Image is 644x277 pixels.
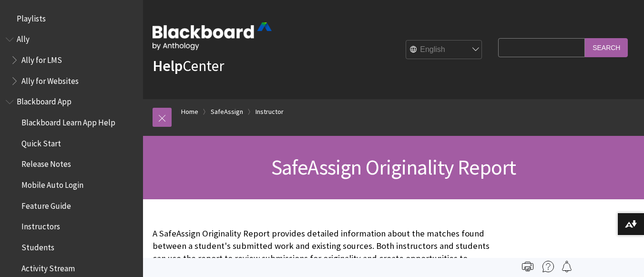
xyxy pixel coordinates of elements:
span: Activity Stream [21,260,75,273]
span: Playlists [17,10,46,23]
a: Instructor [256,106,284,118]
img: More help [542,261,554,272]
span: Ally for LMS [21,52,62,65]
span: Students [21,239,54,252]
img: Follow this page [561,261,572,272]
span: SafeAssign Originality Report [271,154,516,180]
select: Site Language Selector [406,41,482,60]
a: Home [181,106,198,118]
nav: Book outline for Playlists [6,10,137,27]
img: Print [522,261,533,272]
span: Ally [17,31,30,44]
span: Mobile Auto Login [21,177,83,190]
strong: Help [153,56,183,75]
a: SafeAssign [211,106,243,118]
input: Search [585,38,628,57]
span: Feature Guide [21,198,71,211]
img: Blackboard by Anthology [153,22,272,50]
a: HelpCenter [153,56,224,75]
span: Quick Start [21,135,61,148]
span: Blackboard App [17,94,72,107]
span: Instructors [21,219,60,232]
span: Release Notes [21,156,71,169]
nav: Book outline for Anthology Ally Help [6,31,137,89]
span: Ally for Websites [21,73,79,86]
span: Blackboard Learn App Help [21,114,115,127]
